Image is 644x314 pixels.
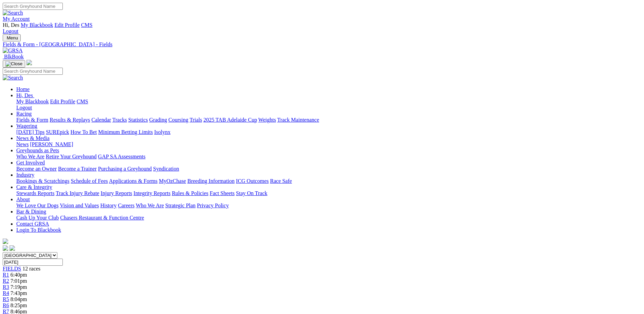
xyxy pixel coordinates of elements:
a: GAP SA Assessments [98,154,146,159]
a: R2 [3,278,9,284]
a: Home [16,86,30,92]
a: SUREpick [46,129,69,135]
span: 7:19pm [11,284,27,290]
span: R3 [3,284,9,290]
a: Who We Are [16,154,44,159]
a: Become an Owner [16,166,57,172]
a: Contact GRSA [16,221,49,227]
a: ICG Outcomes [236,178,269,184]
a: My Blackbook [21,22,53,28]
div: About [16,203,641,209]
a: Schedule of Fees [71,178,108,184]
a: Hi, Des [16,92,34,98]
a: Statistics [128,117,148,123]
a: R6 [3,302,9,308]
a: Login To Blackbook [16,227,61,233]
a: Breeding Information [187,178,235,184]
input: Select date [3,259,63,266]
a: [PERSON_NAME] [30,141,73,147]
a: Rules & Policies [172,190,208,196]
a: FIELDS [3,266,21,272]
a: Retire Your Greyhound [46,154,97,159]
a: Tracks [112,117,127,123]
span: 8:25pm [11,302,27,308]
img: logo-grsa-white.png [26,60,32,65]
a: Get Involved [16,160,45,165]
div: News & Media [16,141,641,147]
div: Racing [16,117,641,123]
a: R1 [3,272,9,278]
a: Strategic Plan [165,203,196,208]
a: My Account [3,16,30,22]
span: 6:40pm [11,272,27,278]
div: Hi, Des [16,99,641,111]
a: Edit Profile [54,22,79,28]
div: Bar & Dining [16,215,641,221]
a: Careers [118,203,134,208]
a: History [100,203,116,208]
a: CMS [81,22,93,28]
a: Track Injury Rebate [56,190,99,196]
span: Menu [7,35,18,40]
a: R4 [3,290,9,296]
a: Who We Are [136,203,164,208]
span: Hi, Des [16,92,33,98]
a: Injury Reports [100,190,132,196]
a: Syndication [153,166,179,172]
a: Edit Profile [50,99,75,104]
a: Stewards Reports [16,190,54,196]
div: My Account [3,22,641,34]
a: R5 [3,296,9,302]
a: Applications & Forms [109,178,158,184]
span: 7:43pm [11,290,27,296]
div: Care & Integrity [16,190,641,196]
a: CMS [77,99,88,104]
a: Stay On Track [236,190,267,196]
span: 8:04pm [11,296,27,302]
a: Minimum Betting Limits [98,129,153,135]
a: Fields & Form - [GEOGRAPHIC_DATA] - Fields [3,41,641,48]
a: Bar & Dining [16,209,46,214]
a: Trials [189,117,202,123]
a: Care & Integrity [16,184,52,190]
a: Industry [16,172,34,178]
button: Toggle navigation [3,60,25,68]
a: Fact Sheets [210,190,235,196]
a: BlkBook [3,54,24,59]
img: Search [3,10,23,16]
div: Wagering [16,129,641,135]
span: 7:01pm [11,278,27,284]
button: Toggle navigation [3,34,21,41]
a: Bookings & Scratchings [16,178,69,184]
a: News & Media [16,135,50,141]
a: Race Safe [270,178,292,184]
div: Greyhounds as Pets [16,154,641,160]
a: Fields & Form [16,117,48,123]
a: Become a Trainer [58,166,97,172]
a: Integrity Reports [133,190,170,196]
a: Chasers Restaurant & Function Centre [60,215,144,221]
a: Grading [149,117,167,123]
a: Greyhounds as Pets [16,147,59,153]
a: [DATE] Tips [16,129,44,135]
span: Hi, Des [3,22,19,28]
a: Logout [3,28,18,34]
a: Purchasing a Greyhound [98,166,152,172]
a: Privacy Policy [197,203,229,208]
a: Racing [16,111,32,117]
img: logo-grsa-white.png [3,239,8,244]
div: Industry [16,178,641,184]
a: How To Bet [71,129,97,135]
a: We Love Our Dogs [16,203,58,208]
a: My Blackbook [16,99,49,104]
a: 2025 TAB Adelaide Cup [203,117,257,123]
img: twitter.svg [10,245,15,251]
a: Weights [258,117,276,123]
img: Search [3,75,23,81]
